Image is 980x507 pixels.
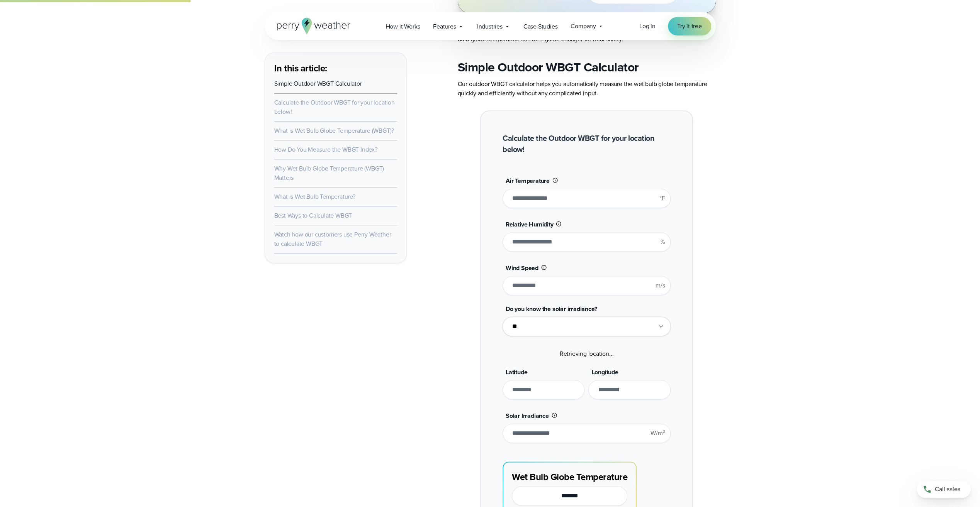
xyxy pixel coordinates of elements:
span: Company [571,22,596,31]
span: Call sales [935,485,960,494]
span: Retrieving location... [560,349,614,358]
a: How it Works [379,19,427,34]
h2: Calculate the Outdoor WBGT for your location below! [503,133,671,155]
a: How Do You Measure the WBGT Index? [274,145,377,154]
span: How it Works [386,22,420,31]
span: Features [433,22,456,31]
h3: In this article: [274,62,397,74]
span: Do you know the solar irradiance? [506,304,597,313]
span: Log in [639,22,656,30]
a: What is Wet Bulb Temperature? [274,192,355,201]
a: Best Ways to Calculate WBGT [274,211,352,220]
span: Industries [477,22,503,31]
span: Wind Speed [506,264,538,272]
a: Try it free [668,17,711,35]
span: Try it free [677,22,702,31]
a: What is Wet Bulb Globe Temperature (WBGT)? [274,126,394,135]
a: Simple Outdoor WBGT Calculator [274,79,362,88]
span: Relative Humidity [506,220,554,229]
p: Our outdoor WBGT calculator helps you automatically measure the wet bulb globe temperature quickl... [458,79,716,98]
a: Case Studies [517,19,564,34]
span: Air Temperature [506,176,550,185]
a: Calculate the Outdoor WBGT for your location below! [274,98,395,116]
span: Latitude [506,368,527,377]
h2: Simple Outdoor WBGT Calculator [458,59,716,75]
a: Call sales [917,481,971,498]
a: Log in [639,22,656,31]
span: Solar Irradiance [506,411,549,420]
a: Why Wet Bulb Globe Temperature (WBGT) Matters [274,164,384,182]
span: Case Studies [523,22,558,31]
span: Longitude [591,368,618,377]
a: Watch how our customers use Perry Weather to calculate WBGT [274,230,391,248]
